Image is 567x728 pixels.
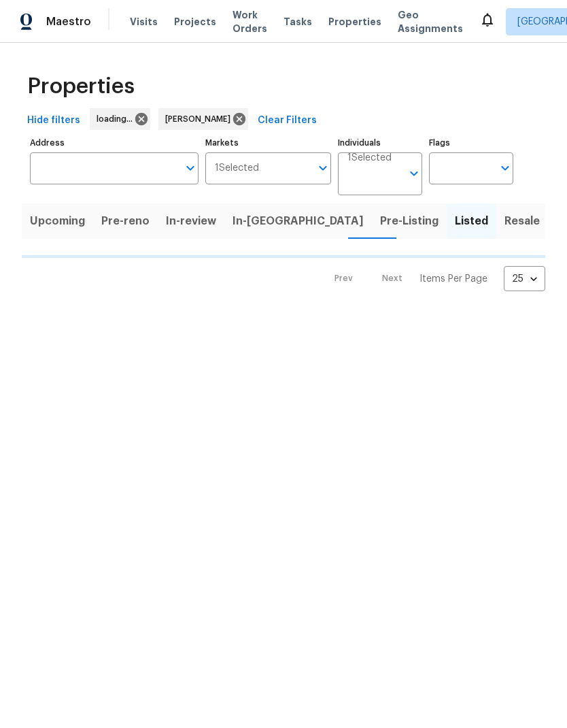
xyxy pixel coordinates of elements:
span: Upcoming [30,212,85,231]
span: Geo Assignments [398,8,463,35]
span: Work Orders [233,8,267,35]
button: Open [405,164,424,183]
span: Visits [130,15,158,29]
div: [PERSON_NAME] [158,108,248,130]
button: Clear Filters [252,108,322,133]
span: [PERSON_NAME] [165,112,236,126]
nav: Pagination Navigation [322,266,545,291]
span: Pre-reno [101,212,150,231]
span: 1 Selected [347,152,392,164]
span: Listed [455,212,488,231]
span: Properties [328,15,381,29]
label: Flags [429,139,513,147]
div: loading... [90,108,150,130]
span: Pre-Listing [380,212,439,231]
button: Open [496,159,515,178]
p: Items Per Page [419,272,487,286]
label: Address [30,139,199,147]
button: Open [313,159,332,178]
button: Hide filters [22,108,86,133]
span: Hide filters [27,112,80,129]
span: 1 Selected [215,163,259,174]
span: Clear Filters [258,112,317,129]
span: Properties [27,80,135,93]
span: Resale [504,212,540,231]
label: Markets [205,139,332,147]
label: Individuals [338,139,422,147]
span: loading... [97,112,138,126]
span: Projects [174,15,216,29]
span: Tasks [283,17,312,27]
span: Maestro [46,15,91,29]
span: In-[GEOGRAPHIC_DATA] [233,212,364,231]
div: 25 [504,261,545,297]
button: Open [181,159,200,178]
span: In-review [166,212,216,231]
